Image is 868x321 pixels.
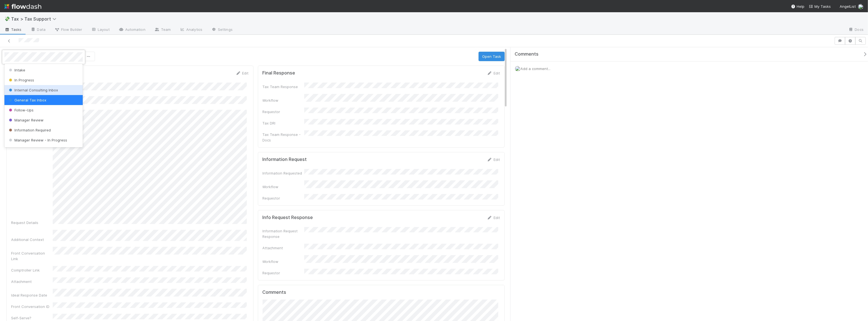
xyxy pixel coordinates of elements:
[8,98,46,102] span: General Tax Inbox
[8,108,34,112] span: Follow-Ups
[8,118,44,122] span: Manager Review
[8,138,67,142] span: Manager Review - In Progress
[8,88,58,92] span: Internal Consulting Inbox
[8,68,25,72] span: Intake
[8,128,51,132] span: Information Required
[8,78,34,82] span: In Progress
